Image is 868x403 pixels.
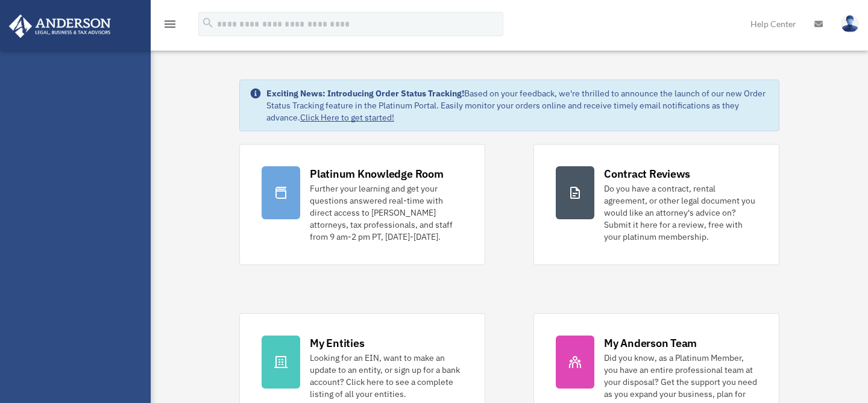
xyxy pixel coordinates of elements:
div: Looking for an EIN, want to make an update to an entity, or sign up for a bank account? Click her... [310,352,463,400]
a: Click Here to get started! [300,112,394,123]
i: search [201,16,215,30]
i: menu [163,17,177,31]
a: Contract Reviews Do you have a contract, rental agreement, or other legal document you would like... [533,144,779,265]
a: Platinum Knowledge Room Further your learning and get your questions answered real-time with dire... [239,144,485,265]
div: Further your learning and get your questions answered real-time with direct access to [PERSON_NAM... [310,183,463,243]
div: My Entities [310,336,364,351]
img: User Pic [841,15,859,33]
a: menu [163,21,177,31]
div: My Anderson Team [604,336,697,351]
div: Platinum Knowledge Room [310,166,444,181]
img: Anderson Advisors Platinum Portal [5,14,115,38]
strong: Exciting News: Introducing Order Status Tracking! [266,88,464,99]
div: Based on your feedback, we're thrilled to announce the launch of our new Order Status Tracking fe... [266,87,769,123]
div: Contract Reviews [604,166,690,181]
div: Do you have a contract, rental agreement, or other legal document you would like an attorney's ad... [604,183,757,243]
